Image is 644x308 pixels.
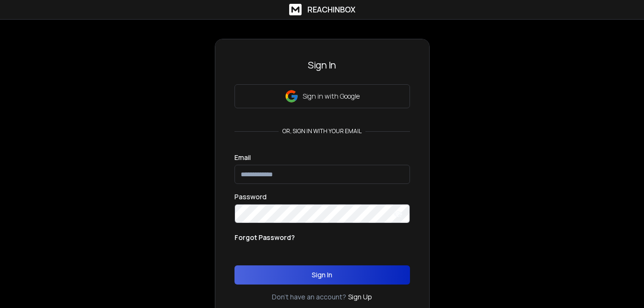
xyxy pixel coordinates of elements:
[234,84,410,108] button: Sign in with Google
[234,265,410,285] button: Sign In
[289,4,355,15] a: ReachInbox
[234,194,267,200] label: Password
[303,91,360,101] p: Sign in with Google
[234,154,251,161] label: Email
[279,127,365,135] p: or, sign in with your email
[307,4,355,15] h1: ReachInbox
[348,292,372,302] a: Sign Up
[272,292,346,302] p: Don't have an account?
[234,58,410,72] h3: Sign In
[234,233,295,242] p: Forgot Password?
